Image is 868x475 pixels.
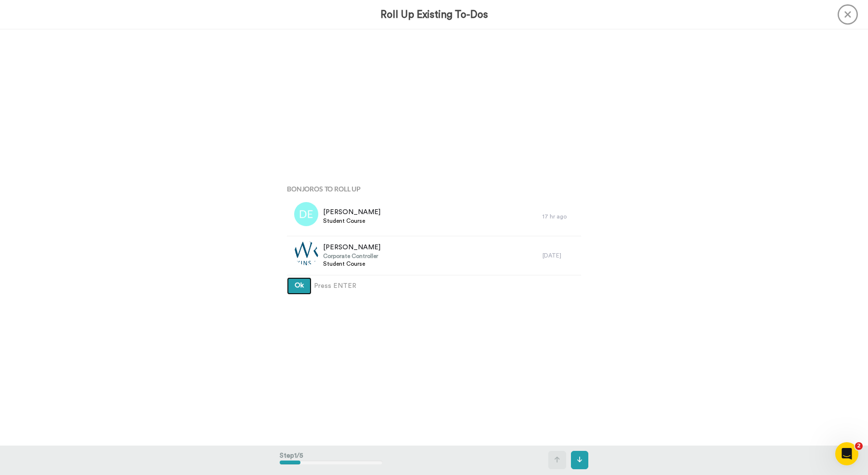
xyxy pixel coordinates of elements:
[542,213,576,220] div: 17 hr ago
[323,207,380,217] span: [PERSON_NAME]
[855,442,863,450] span: 2
[323,252,380,260] span: Corporate Controller
[287,277,312,295] button: Ok
[323,260,380,268] span: Student Course
[380,9,488,20] h3: Roll Up Existing To-Dos
[323,217,380,225] span: Student Course
[287,185,581,192] h4: Bonjoros To Roll Up
[314,281,356,291] span: Press ENTER
[294,202,318,226] img: de.png
[323,243,380,252] span: [PERSON_NAME]
[295,282,304,289] span: Ok
[542,252,576,259] div: [DATE]
[835,442,858,465] iframe: Intercom live chat
[294,241,318,265] img: 866edbef-c903-4570-8728-a7e386d38161.png
[280,446,382,474] div: Step 1 / 5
